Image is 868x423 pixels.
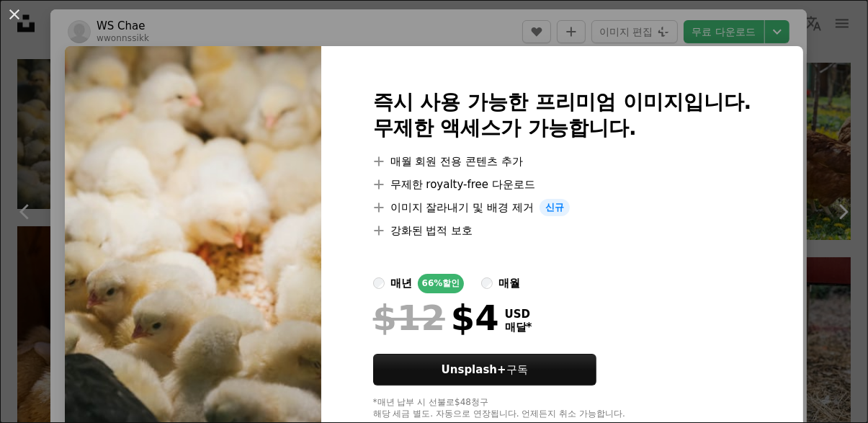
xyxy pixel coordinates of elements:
[505,308,532,321] span: USD
[373,153,752,170] li: 매월 회원 전용 콘텐츠 추가
[373,176,752,193] li: 무제한 royalty-free 다운로드
[373,222,752,239] li: 강화된 법적 보호
[540,199,570,216] span: 신규
[373,397,752,420] div: *매년 납부 시 선불로 $48 청구 해당 세금 별도. 자동으로 연장됩니다. 언제든지 취소 가능합니다.
[373,89,752,141] h2: 즉시 사용 가능한 프리미엄 이미지입니다. 무제한 액세스가 가능합니다.
[373,199,752,216] li: 이미지 잘라내기 및 배경 제거
[373,277,385,289] input: 매년66%할인
[481,277,493,289] input: 매월
[418,274,465,293] div: 66% 할인
[442,363,506,376] strong: Unsplash+
[373,299,499,337] div: $4
[373,354,596,386] button: Unsplash+구독
[498,275,520,292] div: 매월
[373,299,445,337] span: $12
[390,275,412,292] div: 매년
